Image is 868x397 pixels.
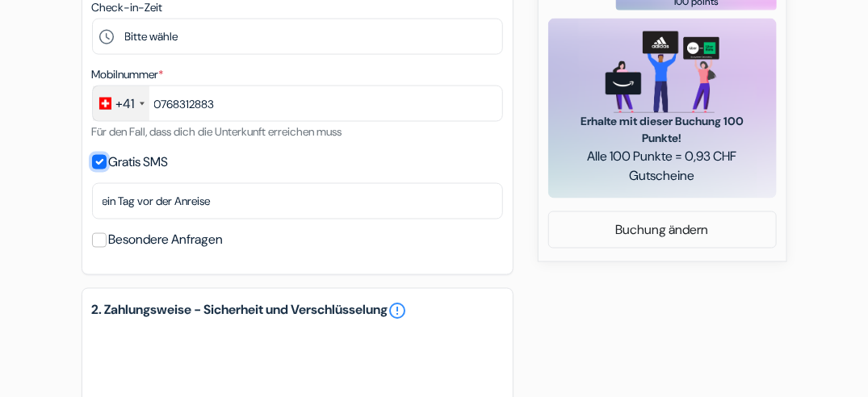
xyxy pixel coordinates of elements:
[606,31,719,113] img: gift_card_hero_new.png
[93,86,149,121] div: Switzerland (Schweiz): +41
[92,124,342,139] small: Für den Fall, dass dich die Unterkunft erreichen muss
[109,229,224,252] label: Besondere Anfragen
[116,94,135,114] div: +41
[568,147,757,186] span: Alle 100 Punkte = 0,93 CHF Gutscheine
[549,215,776,245] a: Buchung ändern
[92,302,503,321] h5: 2. Zahlungsweise - Sicherheit und Verschlüsselung
[568,113,757,147] span: Erhalte mit dieser Buchung 100 Punkte!
[388,302,408,321] a: error_outline
[92,66,164,83] label: Mobilnummer
[92,86,503,122] input: 78 123 45 67
[109,151,169,173] label: Gratis SMS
